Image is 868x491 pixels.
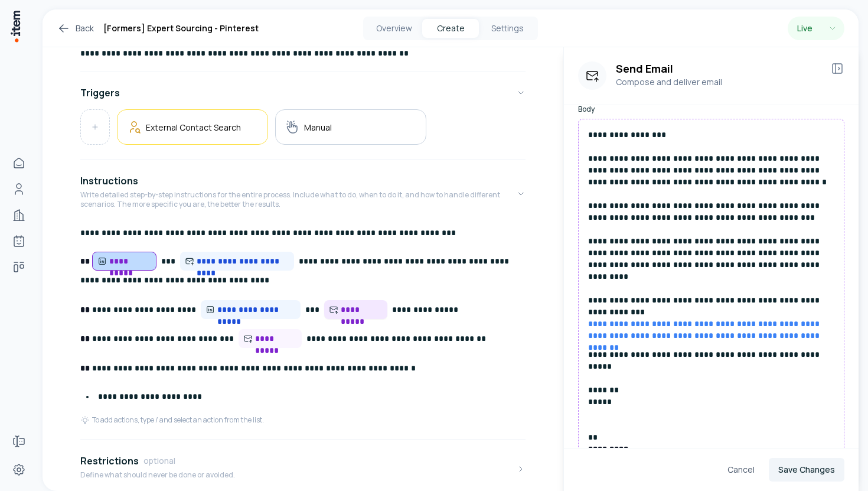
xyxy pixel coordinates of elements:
[80,470,235,480] p: Define what should never be done or avoided.
[616,76,821,89] p: Compose and deliver email
[80,415,264,425] div: To add actions, type / and select an action from the list.
[616,61,821,76] h3: Send Email
[7,229,31,253] a: Agents
[769,458,844,482] button: Save Changes
[479,19,536,38] button: Settings
[103,21,259,35] h1: [Formers] Expert Sourcing - Pinterest
[7,203,31,227] a: Companies
[7,177,31,201] a: Contacts
[9,9,21,43] img: Item Brain Logo
[422,19,479,38] button: Create
[80,190,516,209] p: Write detailed step-by-step instructions for the entire process. Include what to do, when to do i...
[80,76,526,109] button: Triggers
[7,430,31,453] a: Forms
[80,174,138,188] h4: Instructions
[7,151,31,175] a: Home
[80,164,526,223] button: InstructionsWrite detailed step-by-step instructions for the entire process. Include what to do, ...
[80,86,120,100] h4: Triggers
[578,105,844,114] label: Body
[304,122,332,133] h5: Manual
[366,19,422,38] button: Overview
[80,223,526,434] div: InstructionsWrite detailed step-by-step instructions for the entire process. Include what to do, ...
[718,458,764,482] button: Cancel
[143,455,175,467] span: optional
[7,458,31,482] a: Settings
[80,109,526,154] div: Triggers
[146,122,241,133] h5: External Contact Search
[57,21,94,35] a: Back
[80,454,139,468] h4: Restrictions
[7,255,31,279] a: deals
